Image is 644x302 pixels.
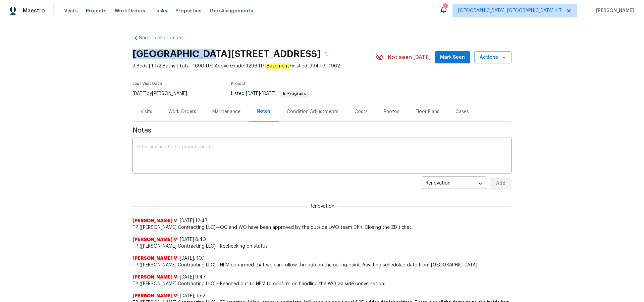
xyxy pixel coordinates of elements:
div: Work Orders [168,108,196,115]
div: Condition Adjustments [287,108,338,115]
span: TP ([PERSON_NAME] Contracting LLC)—QC and WO have been approved by the outside LWO team Chn. Clos... [132,224,512,231]
span: Renovation [306,203,338,210]
div: Cases [455,108,469,115]
div: Maintenance [212,108,240,115]
span: [PERSON_NAME] V [132,255,177,262]
span: [DATE], 15:2 [180,294,205,298]
span: Visits [64,7,78,14]
span: In Progress [280,92,309,96]
button: Copy Address [321,48,333,60]
span: [DATE] 12:47 [180,218,208,223]
span: [DATE] [132,91,147,96]
span: Properties [175,7,202,14]
span: Listed [231,91,309,96]
span: [DATE] [246,91,260,96]
div: Visits [141,108,152,115]
span: Actions [480,53,506,62]
span: Last Visit Date [132,82,162,86]
span: Project [231,82,246,86]
span: [PERSON_NAME] V [132,293,177,299]
span: [DATE], 10:1 [180,256,205,261]
span: Geo Assignments [210,7,253,14]
button: Mark Seen [435,51,470,64]
div: Notes [257,108,271,115]
span: 3 Beds | 1 1/2 Baths | Total: 1690 ft² | Above Grade: 1296 ft² | Finished: 394 ft² | 1962 [132,63,376,69]
span: [PERSON_NAME] [593,7,634,14]
span: [GEOGRAPHIC_DATA], [GEOGRAPHIC_DATA] + 7 [458,7,562,14]
h2: [GEOGRAPHIC_DATA][STREET_ADDRESS] [132,51,321,57]
span: [DATE] 8:40 [180,237,206,242]
span: [PERSON_NAME] V [132,236,177,243]
div: Photos [384,108,399,115]
span: [DATE] [262,91,276,96]
span: [PERSON_NAME] V [132,217,177,224]
button: Actions [474,51,512,64]
span: Maestro [23,7,45,14]
span: Tasks [153,8,167,13]
div: Floor Plans [416,108,439,115]
span: Work Orders [115,7,145,14]
span: TP ([PERSON_NAME] Contracting LLC)—Reached out to HPM to confirm on handling the WO via side conv... [132,281,512,287]
span: Mark Seen [440,53,465,62]
div: Renovation [422,175,486,192]
span: [PERSON_NAME] V [132,274,177,281]
div: by [PERSON_NAME] [132,90,195,98]
div: Costs [355,108,368,115]
span: TP ([PERSON_NAME] Contracting LLC)—Rechecking on status. [132,243,512,250]
span: - [246,91,276,96]
div: 65 [443,4,447,11]
span: Projects [86,7,107,14]
a: Back to all projects [132,35,197,41]
span: [DATE] 9:47 [180,275,206,280]
span: TP ([PERSON_NAME] Contracting LLC)—HPM confirmed that we can follow through on the ceiling paint.... [132,262,512,268]
em: Basement [266,63,289,69]
span: Notes [132,127,512,134]
span: Not seen [DATE] [388,54,431,61]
